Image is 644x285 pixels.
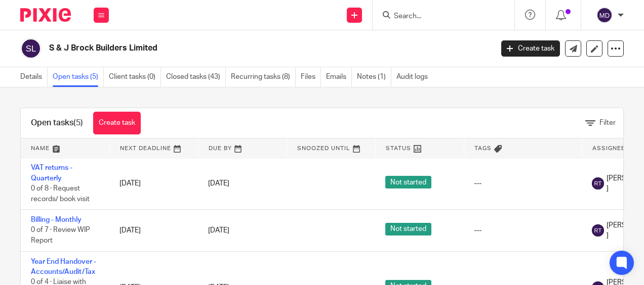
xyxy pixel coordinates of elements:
[31,227,90,245] span: 0 of 7 · Review WIP Report
[326,67,352,87] a: Emails
[474,178,572,188] div: ---
[31,258,96,275] a: Year End Handover - Accounts/Audit/Tax
[301,67,321,87] a: Files
[31,216,82,223] a: Billing - Monthly
[393,12,484,21] input: Search
[501,40,560,57] a: Create task
[73,119,83,127] span: (5)
[357,67,391,87] a: Notes (1)
[386,146,411,151] span: Status
[474,146,492,151] span: Tags
[93,112,141,134] a: Create task
[20,38,42,59] img: svg%3E
[31,185,90,203] span: 0 of 8 · Request records/ book visit
[49,43,398,54] h2: S & J Brock Builders Limited
[109,67,161,87] a: Client tasks (0)
[109,158,198,210] td: [DATE]
[208,180,229,187] span: [DATE]
[20,67,48,87] a: Details
[599,119,616,126] span: Filter
[385,176,431,188] span: Not started
[53,67,104,87] a: Open tasks (5)
[20,8,71,22] img: Pixie
[297,146,350,151] span: Snoozed Until
[31,164,72,181] a: VAT returns - Quarterly
[396,67,433,87] a: Audit logs
[592,224,604,236] img: svg%3E
[231,67,296,87] a: Recurring tasks (8)
[166,67,226,87] a: Closed tasks (43)
[592,177,604,189] img: svg%3E
[109,210,198,251] td: [DATE]
[385,223,431,235] span: Not started
[474,225,572,235] div: ---
[208,227,229,234] span: [DATE]
[596,7,613,23] img: svg%3E
[31,118,83,128] h1: Open tasks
